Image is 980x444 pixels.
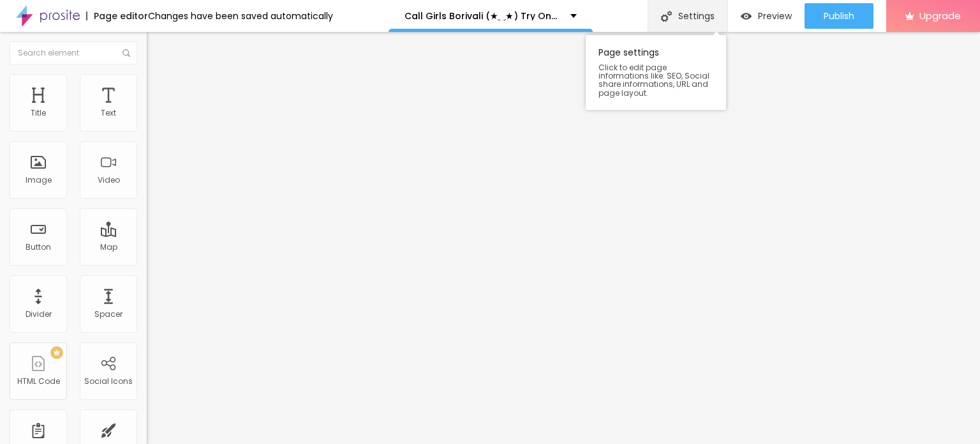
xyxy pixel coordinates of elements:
div: Title [31,109,46,118]
span: Upgrade [919,10,961,21]
div: Text [101,109,116,118]
div: Video [98,176,120,185]
button: Preview [728,3,805,29]
img: Icone [661,11,672,22]
div: Changes have been saved automatically [148,11,333,20]
span: Publish [824,11,854,21]
span: Click to edit page informations like: SEO, Social share informations, URL and page layout. [598,63,713,97]
input: Search element [10,42,137,65]
iframe: Editor [147,32,980,444]
div: Page settings [586,35,726,110]
img: Icone [122,49,130,57]
div: Image [26,176,52,185]
button: Publish [805,3,873,29]
span: Preview [758,11,792,21]
div: HTML Code [17,377,60,386]
img: view-1.svg [741,11,752,22]
div: Divider [26,310,52,319]
div: Social Icons [84,377,133,386]
div: Button [26,243,51,252]
div: Page editor [86,11,148,20]
div: Map [100,243,117,252]
div: Spacer [94,310,122,319]
p: Call Girls Borivali (★‿★) Try One Of The our Best Russian Mumbai Escorts [405,11,561,20]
